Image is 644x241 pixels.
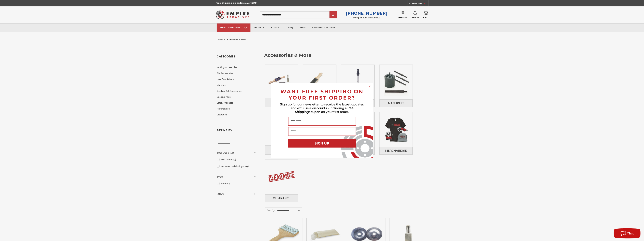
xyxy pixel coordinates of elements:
[281,88,364,101] span: WANT FREE SHIPPING ON YOUR FIRST ORDER?
[614,228,641,238] button: Chat
[280,103,364,114] span: Sign up for our newsletter to receive the latest updates and exclusive discounts - including a co...
[288,139,356,148] button: SIGN UP
[295,106,354,114] span: Free Shipping
[368,85,371,88] button: Close dialog
[627,232,634,235] span: Chat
